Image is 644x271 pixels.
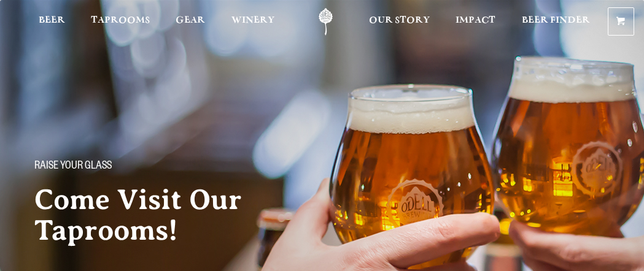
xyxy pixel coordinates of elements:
[223,8,282,36] a: Winery
[231,15,274,25] span: Winery
[91,15,150,25] span: Taprooms
[168,8,213,36] a: Gear
[83,8,158,36] a: Taprooms
[369,15,430,25] span: Our Story
[514,8,598,36] a: Beer Finder
[303,8,349,36] a: Odell Home
[31,8,73,36] a: Beer
[448,8,503,36] a: Impact
[456,15,495,25] span: Impact
[39,15,65,25] span: Beer
[176,15,205,25] span: Gear
[34,185,300,246] h2: Come Visit Our Taprooms!
[361,8,438,36] a: Our Story
[522,15,590,25] span: Beer Finder
[34,159,112,175] span: Raise your glass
